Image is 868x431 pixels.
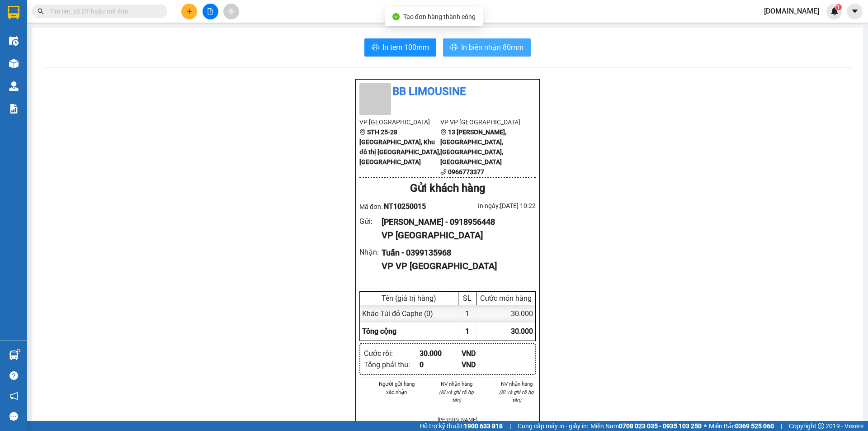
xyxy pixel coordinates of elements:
span: printer [372,43,379,52]
div: SL [461,294,474,303]
div: 30.000 [476,305,535,322]
span: message [9,412,18,421]
span: Miền Nam [590,421,702,431]
img: warehouse-icon [9,350,19,360]
li: NV nhận hàng [497,380,536,388]
div: Mã đơn: [359,201,448,212]
span: printer [450,43,458,52]
span: ⚪️ [704,424,707,428]
span: Miền Bắc [709,421,774,431]
span: Khác - Túi đỏ Caphe (0) [362,309,433,318]
strong: 0708 023 035 - 0935 103 250 [619,422,702,430]
div: Tuấn - 0399135968 [382,246,528,259]
span: 30.000 [511,327,533,336]
span: Tổng cộng [362,327,396,336]
span: question-circle [9,371,18,380]
span: Hỗ trợ kỹ thuật: [420,421,503,431]
img: logo-vxr [8,6,19,19]
button: printerIn biên nhận 80mm [443,38,531,57]
span: 1 [465,327,469,336]
span: 1 [837,4,840,10]
button: caret-down [847,4,863,19]
span: Tạo đơn hàng thành công [403,13,476,20]
div: Tổng phải thu : [364,359,420,370]
div: Gửi khách hàng [359,180,536,197]
li: [PERSON_NAME] [438,416,476,424]
img: icon-new-feature [830,7,839,15]
span: aim [228,8,234,14]
div: Nhận : [359,246,382,258]
li: VP VP [GEOGRAPHIC_DATA] [440,117,521,127]
span: Cung cấp máy in - giấy in: [518,421,588,431]
div: VP [GEOGRAPHIC_DATA] [382,228,528,242]
div: [PERSON_NAME] - 0918956448 [382,216,528,228]
span: NT10250015 [384,202,426,211]
span: In tem 100mm [382,42,429,53]
span: phone [440,169,447,175]
span: [DOMAIN_NAME] [757,5,826,17]
div: 0 [420,359,462,370]
li: NV nhận hàng [438,380,476,388]
span: | [781,421,782,431]
b: 0966773377 [448,168,484,175]
b: 13 [PERSON_NAME], [GEOGRAPHIC_DATA], [GEOGRAPHIC_DATA], [GEOGRAPHIC_DATA] [440,128,506,166]
div: Gửi : [359,216,382,227]
span: caret-down [851,7,859,15]
i: (Kí và ghi rõ họ tên) [499,389,534,403]
li: VP [GEOGRAPHIC_DATA] [359,117,440,127]
span: In biên nhận 80mm [461,42,524,53]
div: VP VP [GEOGRAPHIC_DATA] [382,259,528,273]
button: aim [223,4,239,19]
li: BB Limousine [359,83,536,100]
strong: 1900 633 818 [464,422,503,430]
div: VND [462,348,504,359]
div: Tên (giá trị hàng) [362,294,456,303]
div: VND [462,359,504,370]
i: (Kí và ghi rõ họ tên) [439,389,474,403]
div: 30.000 [420,348,462,359]
sup: 1 [835,4,842,10]
div: 1 [458,305,476,322]
button: file-add [203,4,218,19]
button: plus [181,4,197,19]
span: environment [440,129,447,135]
sup: 1 [17,349,20,352]
img: warehouse-icon [9,59,19,68]
button: printerIn tem 100mm [364,38,436,57]
span: | [509,421,511,431]
div: Cước món hàng [479,294,533,303]
img: solution-icon [9,104,19,114]
input: Tìm tên, số ĐT hoặc mã đơn [50,6,156,16]
div: Cước rồi : [364,348,420,359]
span: notification [9,392,18,400]
span: copyright [818,423,824,429]
span: check-circle [392,13,400,20]
img: warehouse-icon [9,81,19,91]
span: file-add [207,8,213,14]
img: warehouse-icon [9,36,19,46]
span: plus [186,8,193,14]
div: In ngày: [DATE] 10:22 [448,201,536,211]
strong: 0369 525 060 [735,422,774,430]
span: search [38,8,44,14]
li: Người gửi hàng xác nhận [377,380,416,396]
span: environment [359,129,366,135]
